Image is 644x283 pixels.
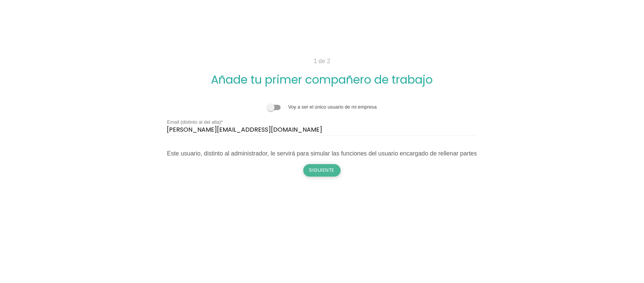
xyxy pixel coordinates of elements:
[303,164,341,176] button: Siguiente
[167,118,223,126] label: Email (distinto al del alta)
[97,73,547,86] h2: Añade tu primer compañero de trabajo
[97,57,547,66] p: 1 de 2
[167,149,477,158] div: Este usuario, distinto al administrador, le servirá para simular las funciones del usuario encarg...
[288,104,377,110] label: Voy a ser el único usuario de mi empresa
